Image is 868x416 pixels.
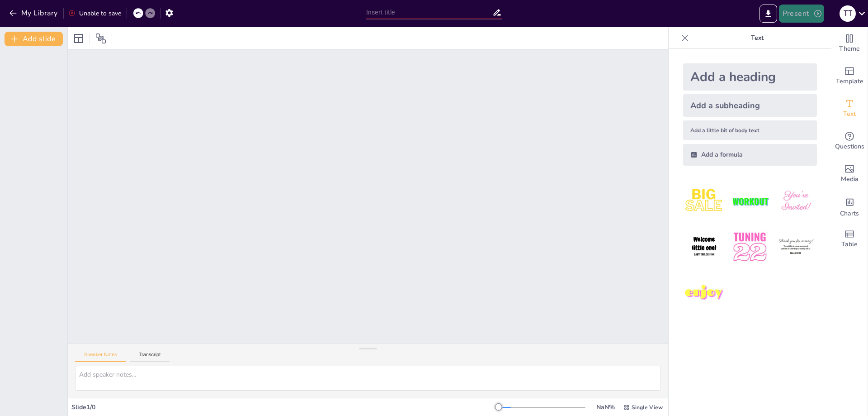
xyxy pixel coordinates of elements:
img: 7.jpeg [683,272,725,314]
span: Media [841,174,859,184]
div: Add a table [831,223,868,255]
button: Add slide [5,32,63,46]
div: Add a formula [683,144,817,166]
span: Theme [839,44,860,54]
img: 4.jpeg [683,226,725,268]
span: Text [843,109,856,119]
button: Transcript [130,352,170,362]
img: 1.jpeg [683,180,725,222]
button: Speaker Notes [75,352,126,362]
input: Insert title [366,6,492,19]
button: Present [779,5,824,23]
button: Export to PowerPoint [759,5,777,23]
div: Get real-time input from your audience [831,125,868,158]
span: Questions [835,142,864,152]
div: Layout [71,31,86,46]
div: Add charts and graphs [831,190,868,223]
span: Charts [840,209,859,219]
img: 5.jpeg [729,226,771,268]
div: NaN % [594,403,616,411]
div: Add images, graphics, shapes or video [831,158,868,190]
span: Table [841,239,858,249]
span: Single View [632,404,663,411]
span: Position [95,33,106,44]
div: Add a little bit of body text [683,120,817,140]
div: Add a subheading [683,94,817,117]
div: T T [840,5,856,22]
span: Template [836,77,863,86]
img: 3.jpeg [775,180,817,222]
div: Add a heading [683,63,817,91]
p: Text [692,27,822,49]
div: Unable to save [68,9,121,18]
div: Change the overall theme [831,27,868,60]
div: Add ready made slides [831,60,868,92]
button: My Library [7,6,61,20]
button: T T [840,5,856,23]
img: 6.jpeg [775,226,817,268]
img: 2.jpeg [729,180,771,222]
div: Slide 1 / 0 [71,403,499,411]
div: Add text boxes [831,92,868,125]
